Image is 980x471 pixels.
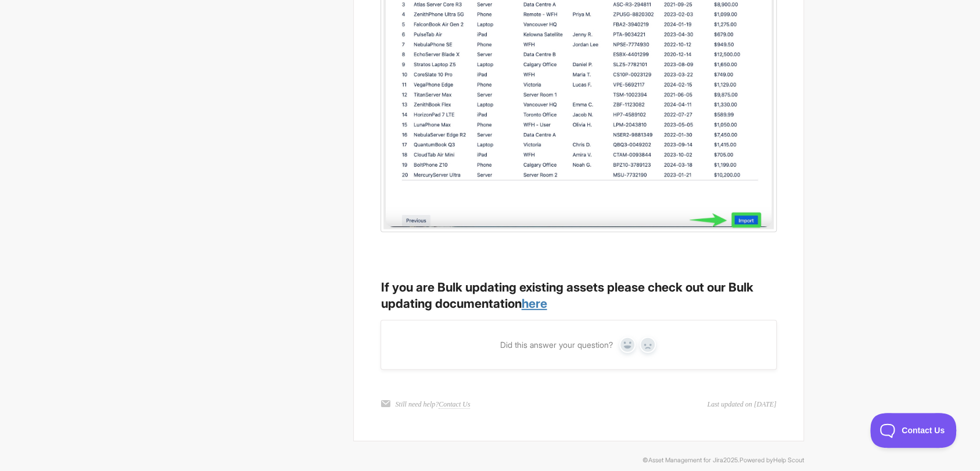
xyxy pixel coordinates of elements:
a: Help Scout [773,456,804,464]
p: Still need help? [395,399,470,409]
a: here [521,296,547,311]
span: Did this answer your question? [500,340,612,350]
p: © 2025. [177,455,804,466]
iframe: Toggle Customer Support [870,413,957,448]
h3: If you are Bulk updating existing assets please check out our Bulk updating documentation [380,279,776,312]
time: Last updated on [DATE] [707,399,776,409]
span: Powered by [740,456,804,464]
a: Asset Management for Jira [648,456,723,464]
a: Contact Us [439,400,470,409]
